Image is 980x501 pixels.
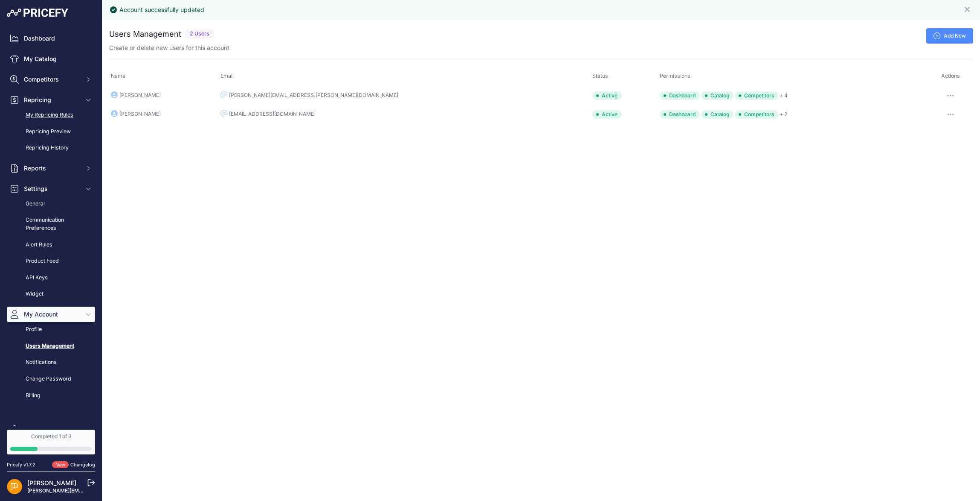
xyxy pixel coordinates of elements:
[119,6,204,14] div: Account successfully updated
[926,28,973,44] a: Add New
[7,161,95,176] button: Reports
[7,72,95,87] button: Competitors
[592,91,622,100] div: Active
[70,462,95,468] a: Changelog
[7,141,95,155] a: Repricing History
[111,73,125,79] span: Name
[229,92,398,99] div: [PERSON_NAME][EMAIL_ADDRESS][PERSON_NAME][DOMAIN_NAME]
[7,422,95,437] a: Alerts
[780,92,788,99] a: + 4
[660,73,690,79] span: Permissions
[24,164,80,173] span: Reports
[27,487,201,494] a: [PERSON_NAME][EMAIL_ADDRESS][PERSON_NAME][DOMAIN_NAME]
[7,237,95,252] a: Alert Rules
[701,91,734,100] span: Catalog
[7,9,68,17] img: Pricefy Logo
[109,28,181,40] h2: Users Management
[7,31,95,46] a: Dashboard
[119,92,161,99] div: [PERSON_NAME]
[735,91,778,100] span: Competitors
[24,75,80,84] span: Competitors
[24,96,80,104] span: Repricing
[10,433,92,440] div: Completed 1 of 3
[7,51,95,67] a: My Catalog
[52,461,69,469] span: New
[735,110,778,119] span: Competitors
[220,73,234,79] span: Email
[7,307,95,322] button: My Account
[941,73,960,79] span: Actions
[7,430,95,454] a: Completed 1 of 3
[7,181,95,196] button: Settings
[7,339,95,354] a: Users Management
[7,31,95,469] nav: Sidebar
[7,108,95,123] a: My Repricing Rules
[7,355,95,370] a: Notifications
[7,124,95,139] a: Repricing Preview
[7,461,35,469] div: Pricefy v1.7.2
[7,196,95,211] a: General
[185,29,215,39] span: 2 Users
[24,310,80,319] span: My Account
[592,110,622,119] div: Active
[7,213,95,235] a: Communication Preferences
[27,479,76,486] a: [PERSON_NAME]
[109,44,229,52] p: Create or delete new users for this account
[7,270,95,285] a: API Keys
[660,110,700,119] span: Dashboard
[7,287,95,302] a: Widget
[24,185,80,193] span: Settings
[592,73,608,79] span: Status
[7,372,95,387] a: Change Password
[229,111,316,117] div: [EMAIL_ADDRESS][DOMAIN_NAME]
[7,92,95,108] button: Repricing
[701,110,734,119] span: Catalog
[660,91,700,100] span: Dashboard
[7,388,95,403] a: Billing
[963,3,973,14] button: Close
[119,111,161,117] div: [PERSON_NAME]
[780,111,788,117] a: + 2
[7,322,95,337] a: Profile
[7,254,95,269] a: Product Feed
